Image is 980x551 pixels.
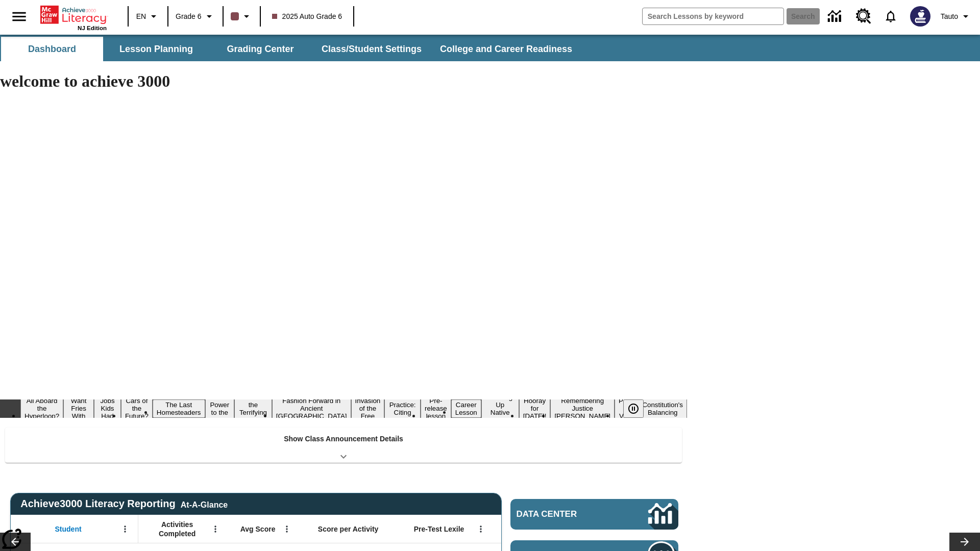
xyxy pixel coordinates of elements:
button: Slide 16 Point of View [615,395,638,421]
div: Pause [623,399,654,418]
button: Profile/Settings [937,7,976,26]
button: Slide 5 The Last Homesteaders [153,399,205,418]
span: Data Center [517,509,613,519]
button: Grading Center [209,37,311,61]
a: Data Center [510,499,678,530]
a: Data Center [822,3,850,31]
a: Resource Center, Will open in new tab [850,3,877,30]
span: Student [55,524,82,534]
button: Slide 13 Cooking Up Native Traditions [481,392,519,425]
button: Slide 8 Fashion Forward in Ancient Rome [272,395,351,421]
span: Tauto [941,11,958,22]
span: 2025 Auto Grade 6 [272,11,342,22]
button: Slide 1 All Aboard the Hyperloop? [20,395,63,421]
span: Grade 6 [176,11,202,22]
button: Open Menu [208,521,223,537]
button: Open Menu [117,521,133,537]
a: Notifications [877,3,904,30]
button: Language: EN, Select a language [132,7,164,26]
button: Lesson Planning [105,37,207,61]
button: Slide 3 Dirty Jobs Kids Had To Do [94,388,121,429]
button: Pause [623,399,644,418]
button: Slide 17 The Constitution's Balancing Act [638,392,687,425]
span: NJ Edition [78,25,107,31]
span: Pre-Test Lexile [414,524,464,534]
span: Score per Activity [318,524,379,534]
div: At-A-Glance [181,498,228,510]
button: Slide 11 Pre-release lesson [421,395,451,421]
button: Select a new avatar [904,3,937,30]
button: Open Menu [473,521,488,537]
button: Grade: Grade 6, Select a grade [171,7,219,26]
input: search field [643,8,783,24]
button: Slide 14 Hooray for Constitution Day! [519,395,551,421]
span: Avg Score [240,524,276,534]
div: Show Class Announcement Details [5,428,682,463]
button: Slide 4 Cars of the Future? [121,395,153,421]
button: Open side menu [4,2,34,32]
img: Avatar [910,6,930,27]
span: EN [136,11,146,22]
button: Open Menu [279,521,295,537]
span: Achieve3000 Literacy Reporting [20,498,228,510]
button: Slide 15 Remembering Justice O'Connor [550,395,615,421]
button: Class color is dark brown. Change class color [227,7,257,26]
button: Class/Student Settings [313,37,430,61]
a: Home [40,5,107,25]
button: Slide 2 Do You Want Fries With That? [63,388,94,429]
button: Slide 7 Attack of the Terrifying Tomatoes [234,392,272,425]
button: Slide 9 The Invasion of the Free CD [351,388,385,429]
button: College and Career Readiness [432,37,580,61]
button: Slide 6 Solar Power to the People [205,392,235,425]
div: Home [40,4,107,31]
button: Slide 12 Career Lesson [451,399,481,418]
button: Dashboard [1,37,103,61]
button: Slide 10 Mixed Practice: Citing Evidence [384,392,421,425]
p: Show Class Announcement Details [284,434,403,444]
span: Activities Completed [143,520,211,538]
button: Lesson carousel, Next [949,533,980,551]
